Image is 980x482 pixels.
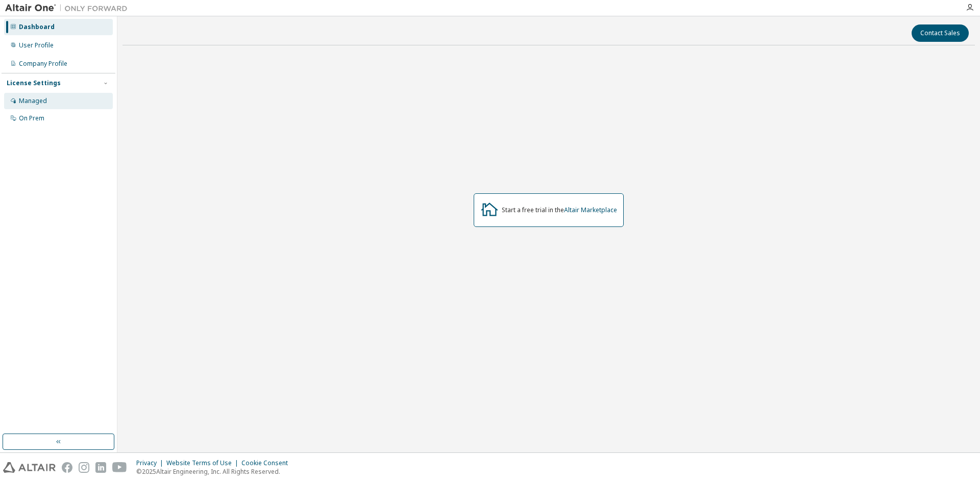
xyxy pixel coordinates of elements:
div: Cookie Consent [241,459,294,467]
div: License Settings [7,79,61,87]
img: linkedin.svg [95,462,106,473]
img: Altair One [5,3,133,13]
img: facebook.svg [62,462,72,473]
div: Website Terms of Use [166,459,241,467]
div: Privacy [136,459,166,467]
a: Altair Marketplace [564,206,617,214]
div: On Prem [19,114,44,122]
div: Start a free trial in the [502,206,617,214]
p: © 2025 Altair Engineering, Inc. All Rights Reserved. [136,467,294,476]
img: altair_logo.svg [3,462,56,473]
div: Company Profile [19,60,67,68]
div: User Profile [19,41,54,49]
img: youtube.svg [112,462,127,473]
img: instagram.svg [79,462,89,473]
button: Contact Sales [912,24,969,42]
div: Managed [19,97,47,105]
div: Dashboard [19,23,55,31]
